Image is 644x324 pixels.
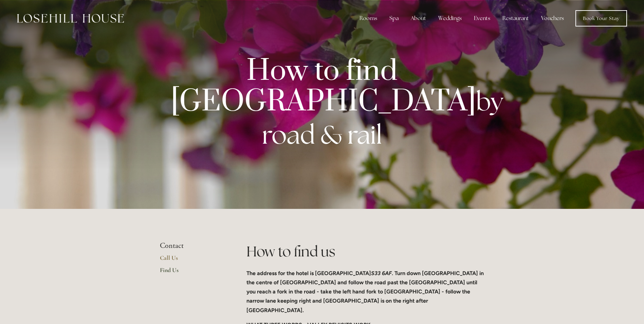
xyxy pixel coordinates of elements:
[433,12,467,25] div: Weddings
[246,270,485,313] strong: The address for the hotel is [GEOGRAPHIC_DATA] . Turn down [GEOGRAPHIC_DATA] in the centre of [GE...
[497,12,534,25] div: Restaurant
[468,12,496,25] div: Events
[384,12,404,25] div: Spa
[405,12,431,25] div: About
[371,270,392,276] em: S33 6AF
[575,10,627,26] a: Book Your Stay
[17,14,124,23] img: Losehill House
[160,254,225,266] a: Call Us
[354,12,383,25] div: Rooms
[160,266,225,278] a: Find Us
[536,12,569,25] a: Vouchers
[246,241,484,262] h1: How to find us
[171,58,474,151] p: How to find [GEOGRAPHIC_DATA]
[262,85,503,151] strong: by road & rail
[160,241,225,250] li: Contact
